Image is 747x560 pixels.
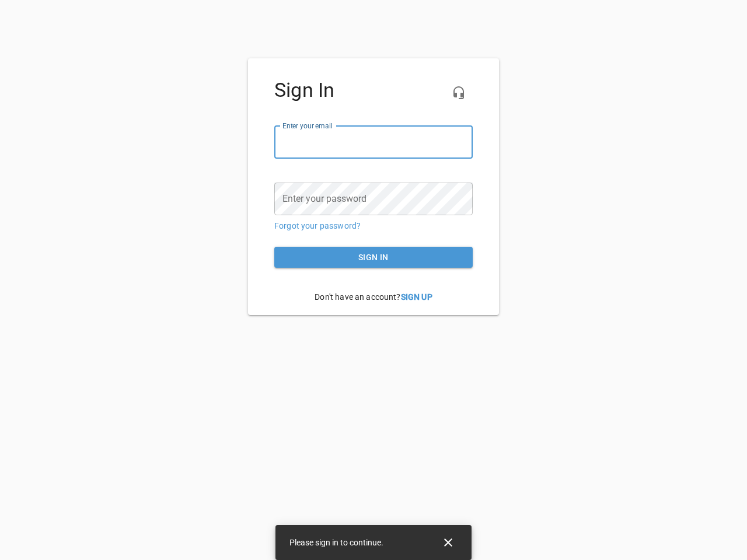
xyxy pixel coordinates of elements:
iframe: Chat [492,131,738,551]
button: Close [434,528,462,556]
button: Sign in [274,247,473,268]
span: Please sign in to continue. [289,538,383,547]
a: Sign Up [401,292,432,302]
p: Don't have an account? [274,282,473,312]
span: Sign in [284,250,463,265]
a: Forgot your password? [274,221,361,230]
h4: Sign In [274,79,473,102]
